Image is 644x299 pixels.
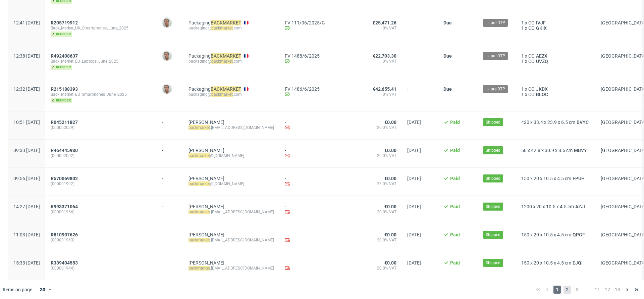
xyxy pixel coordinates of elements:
[189,204,224,209] a: [PERSON_NAME]
[534,176,571,181] span: 20 x 10.5 x 4.5 cm
[373,53,396,59] span: €22,703.30
[51,65,72,70] span: reorder
[13,148,40,153] span: 09:33 [DATE]
[51,53,78,59] span: R492408637
[535,20,547,25] span: IVJF
[521,148,590,153] div: x
[450,176,460,181] span: Paid
[285,53,362,59] a: FV 1488/6/2025
[521,148,527,153] span: 50
[189,232,224,237] a: [PERSON_NAME]
[535,53,549,59] a: AEZX
[372,266,396,271] span: 20.0% VAT
[486,119,500,125] span: Shipped
[162,257,178,266] div: -
[407,232,421,237] span: [DATE]
[450,204,460,209] span: Paid
[51,176,79,181] a: R570069802
[51,237,151,243] span: (000001963)
[36,285,48,294] div: 30
[521,120,529,125] span: 420
[535,59,549,64] span: UVZQ
[189,181,274,186] div: @[DOMAIN_NAME]
[51,120,78,125] span: R045211827
[372,237,396,243] span: 20.0% VAT
[486,86,505,92] span: → pre-DTP
[486,260,500,266] span: Shipped
[189,153,210,158] mark: backmarket
[51,31,72,37] span: reorder
[573,148,588,153] a: MBVY
[384,204,396,209] span: €0.00
[51,209,151,215] span: (000001966)
[373,20,396,25] span: £25,471.26
[51,232,79,237] a: R810907626
[211,26,233,30] mark: backmarket
[553,286,561,294] span: 1
[51,86,79,92] a: R215188393
[285,260,362,272] div: -
[521,232,529,237] span: 150
[189,237,274,243] div: .[EMAIL_ADDRESS][DOMAIN_NAME]
[189,153,274,158] div: @[DOMAIN_NAME]
[450,148,460,153] span: Paid
[407,148,421,153] span: [DATE]
[51,176,78,181] span: R570069802
[521,25,590,31] div: x
[407,204,421,209] span: [DATE]
[51,148,78,153] span: R464445930
[211,20,241,25] mark: BACKMARKET
[51,232,78,237] span: R810907626
[51,20,78,25] span: R205719912
[486,232,500,238] span: Shipped
[211,86,241,92] mark: BACKMARKET
[521,20,590,25] div: x
[604,286,611,294] span: 12
[189,148,224,153] a: [PERSON_NAME]
[13,232,40,237] span: 11:03 [DATE]
[211,53,241,59] mark: BACKMARKET
[13,204,40,209] span: 14:27 [DATE]
[450,232,460,237] span: Paid
[443,20,452,25] span: Due
[563,286,571,294] span: 2
[384,260,396,266] span: €0.00
[285,148,362,159] div: -
[51,59,151,64] span: Back_Market_EU_Laptops_June_2025
[536,204,574,209] span: 20 x 10.5 x 4.5 cm
[51,86,78,92] span: R215188393
[162,18,172,27] img: Jessica Desforges
[521,86,524,92] span: 1
[162,201,178,209] div: -
[521,92,524,97] span: 1
[51,181,151,186] span: (000001992)
[521,204,532,209] span: 1200
[575,120,590,125] span: BVYC
[528,53,535,59] span: CO
[372,181,396,186] span: 23.0% VAT
[574,204,586,209] a: AZJI
[189,125,274,130] div: .[EMAIL_ADDRESS][DOMAIN_NAME]
[162,117,178,125] div: -
[521,53,590,59] div: x
[486,53,505,59] span: → pre-DTP
[450,260,460,266] span: Paid
[285,232,362,244] div: -
[189,260,224,266] a: [PERSON_NAME]
[189,266,210,271] mark: backmarket
[521,59,524,64] span: 1
[521,204,590,209] div: x
[211,59,233,64] mark: backmarket
[373,86,396,92] span: €42,655.41
[51,153,151,158] span: (000002002)
[535,25,548,31] span: GKIX
[521,260,529,266] span: 150
[535,92,549,97] span: BLOC
[571,232,586,237] span: QPGF
[3,286,33,293] span: Items on page:
[51,204,79,209] a: R993371064
[486,20,505,26] span: → pre-DTP
[285,204,362,216] div: -
[189,120,224,125] a: [PERSON_NAME]
[162,145,178,153] div: -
